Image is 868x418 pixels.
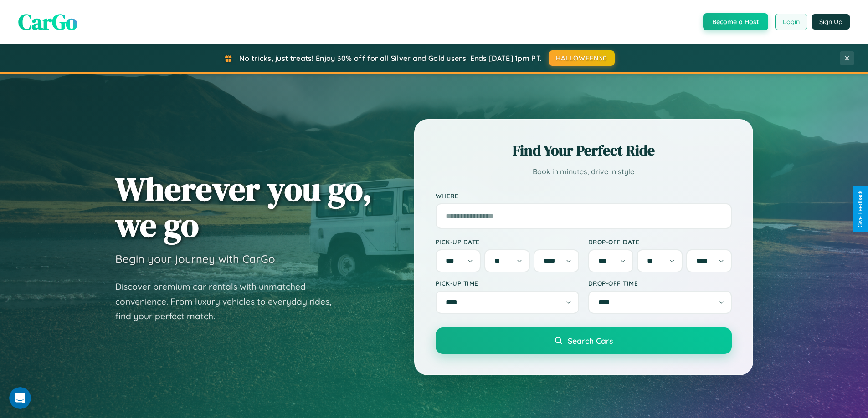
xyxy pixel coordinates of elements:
[115,171,372,243] h1: Wherever you go, we go
[812,14,850,30] button: Sign Up
[436,327,732,354] button: Search Cars
[703,13,768,30] button: Become a Host
[588,279,732,287] label: Drop-off Time
[115,252,275,266] h3: Begin your journey with CarGo
[775,14,807,30] button: Login
[18,7,77,37] span: CarGo
[436,141,732,161] h2: Find Your Perfect Ride
[115,279,343,324] p: Discover premium car rentals with unmatched convenience. From luxury vehicles to everyday rides, ...
[568,336,613,346] span: Search Cars
[9,387,31,409] iframe: Intercom live chat
[436,279,579,287] label: Pick-up Time
[549,50,615,66] button: HALLOWEEN30
[436,238,579,246] label: Pick-up Date
[857,191,863,227] div: Give Feedback
[436,165,732,178] p: Book in minutes, drive in style
[588,238,732,246] label: Drop-off Date
[239,54,542,63] span: No tricks, just treats! Enjoy 30% off for all Silver and Gold users! Ends [DATE] 1pm PT.
[436,192,732,200] label: Where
